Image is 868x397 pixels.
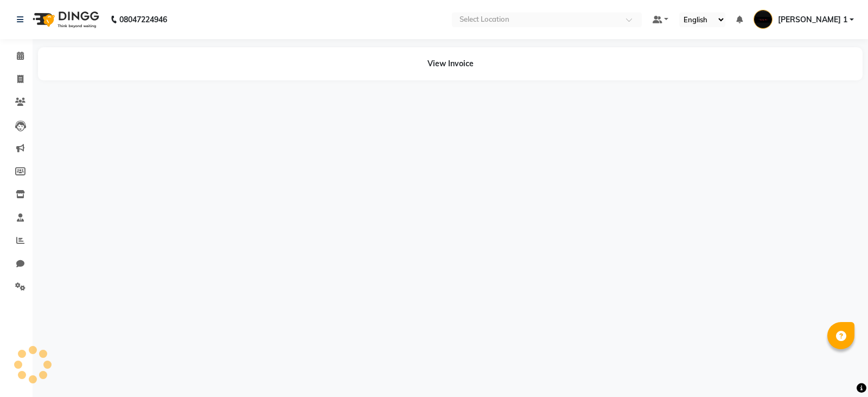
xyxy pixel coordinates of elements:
div: View Invoice [38,47,863,80]
img: Kamlesh 1 [754,10,773,29]
div: Select Location [459,14,509,25]
span: [PERSON_NAME] 1 [778,14,847,26]
img: logo [28,4,102,35]
b: 08047224946 [119,4,167,35]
